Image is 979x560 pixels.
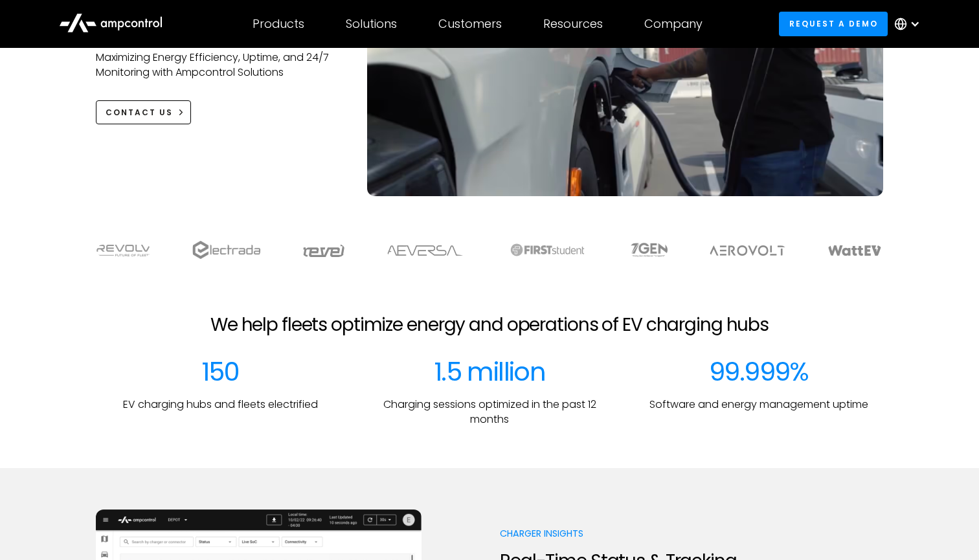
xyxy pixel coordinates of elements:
div: 150 [201,356,239,387]
p: Charging sessions optimized in the past 12 months [365,398,614,427]
img: electrada logo [192,241,260,259]
div: CONTACT US [106,107,173,118]
a: Request a demo [779,12,888,36]
div: Products [253,17,304,31]
a: CONTACT US [96,100,191,124]
div: Company [644,17,703,31]
h2: We help fleets optimize energy and operations of EV charging hubs [210,314,769,336]
div: Resources [543,17,603,31]
div: Customers [438,17,502,31]
div: Solutions [346,17,397,31]
p: Maximizing Energy Efficiency, Uptime, and 24/7 Monitoring with Ampcontrol Solutions [96,50,341,80]
div: 99.999% [709,356,809,387]
img: Aerovolt Logo [709,245,786,256]
p: Software and energy management uptime [649,398,868,412]
p: EV charging hubs and fleets electrified [123,398,318,412]
img: WattEV logo [827,245,882,256]
p: Charger Insights [500,527,749,540]
div: 1.5 million [434,356,545,387]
